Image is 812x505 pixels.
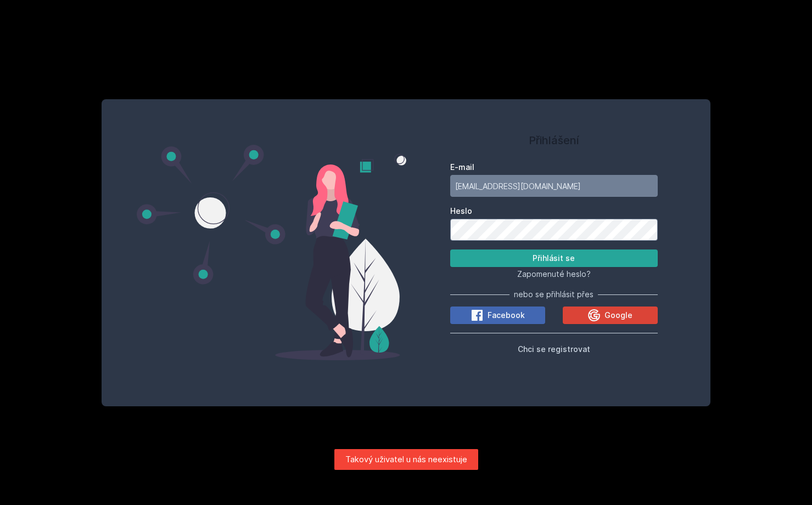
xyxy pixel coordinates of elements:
[514,289,593,300] span: nebo se přihlásit přes
[563,307,658,324] button: Google
[518,342,590,355] button: Chci se registrovat
[604,310,632,321] span: Google
[450,132,658,149] h1: Přihlášení
[450,307,545,324] button: Facebook
[450,175,658,197] input: Tvoje e-mailová adresa
[450,162,658,173] label: E-mail
[488,310,525,321] span: Facebook
[334,449,478,470] div: Takový uživatel u nás neexistuje
[450,206,658,217] label: Heslo
[450,249,658,267] button: Přihlásit se
[518,344,590,354] span: Chci se registrovat
[517,269,591,279] span: Zapomenuté heslo?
